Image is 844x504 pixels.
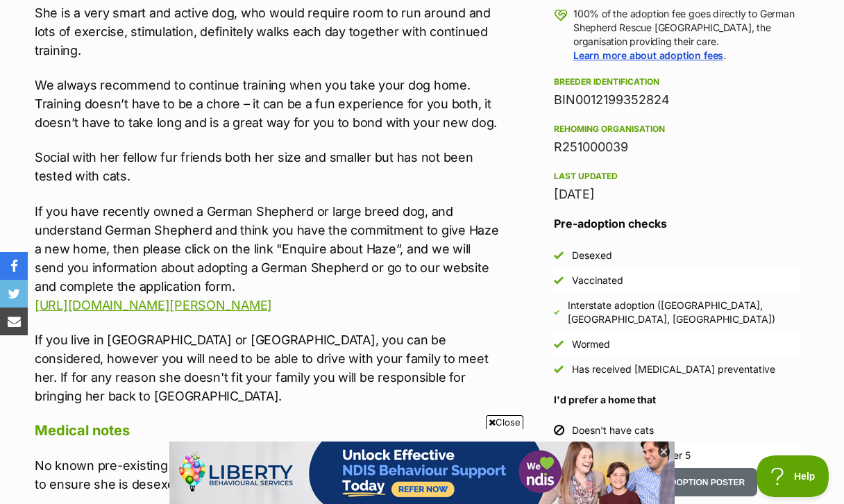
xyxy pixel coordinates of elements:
[35,330,503,405] p: If you live in [GEOGRAPHIC_DATA] or [GEOGRAPHIC_DATA], you can be considered, however you will ne...
[568,299,801,326] div: Interstate adoption ([GEOGRAPHIC_DATA], [GEOGRAPHIC_DATA], [GEOGRAPHIC_DATA])
[35,421,503,439] h4: Medical notes
[554,90,801,110] div: BIN0012199352824
[554,124,801,135] div: Rehoming organisation
[554,310,559,315] img: Yes
[554,137,801,157] div: R251000039
[572,274,623,287] div: Vaccinated
[572,423,654,437] div: Doesn't have cats
[554,393,801,407] h4: I'd prefer a home that
[573,7,801,62] p: 100% of the adoption fee goes directly to German Shepherd Rescue [GEOGRAPHIC_DATA], the organisat...
[554,185,801,204] div: [DATE]
[554,76,801,87] div: Breeder identification
[554,215,801,232] h3: Pre-adoption checks
[554,339,564,349] img: Yes
[572,249,612,262] div: Desexed
[573,49,723,61] a: Learn more about adoption fees
[35,3,503,60] p: She is a very smart and active dog, who would require room to run around and lots of exercise, st...
[35,202,503,314] p: If you have recently owned a German Shepherd or large breed dog, and understand German Shepherd a...
[572,337,610,351] div: Wormed
[554,251,564,260] img: Yes
[757,455,830,497] iframe: Help Scout Beacon - Open
[35,456,503,494] p: No known pre-existing conditions. Haze will come with a Desexing Agreement to ensure she is desex...
[554,364,564,374] img: Yes
[486,415,523,429] span: Close
[554,171,801,182] div: Last updated
[554,276,564,285] img: Yes
[35,76,503,132] p: We always recommend to continue training when you take your dog home. Training doesn’t have to be...
[572,362,775,376] div: Has received [MEDICAL_DATA] preventative
[35,148,503,185] p: Social with her fellow fur friends both her size and smaller but has not been tested with cats.
[35,298,272,312] a: [URL][DOMAIN_NAME][PERSON_NAME]
[598,468,757,496] button: Print an adoption poster
[169,435,675,497] iframe: Advertisement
